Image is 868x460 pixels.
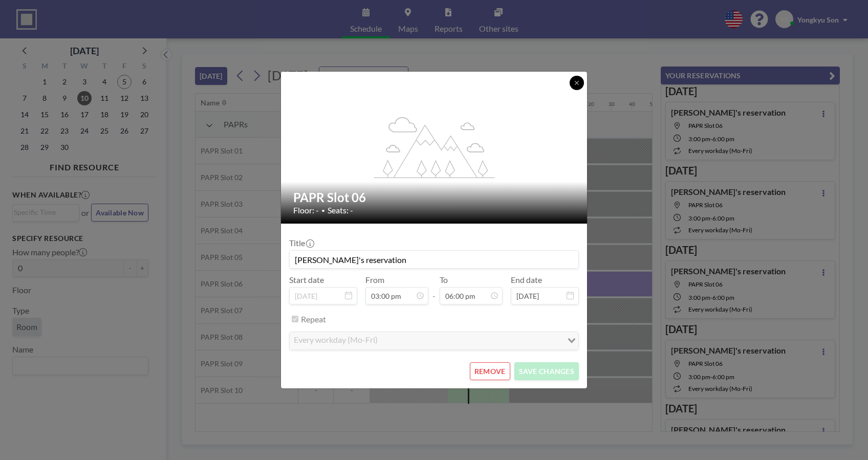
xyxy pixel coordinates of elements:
span: Seats: - [328,205,353,215]
div: Search for option [290,332,578,349]
h2: PAPR Slot 06 [293,190,576,205]
input: (No title) [290,251,578,268]
label: Title [289,238,313,248]
label: To [440,275,448,285]
span: • [321,207,325,214]
button: SAVE CHANGES [514,362,579,380]
label: From [365,275,384,285]
button: REMOVE [470,362,510,380]
label: End date [511,275,542,285]
span: Floor: - [293,205,319,215]
input: Search for option [381,334,561,347]
span: every workday (Mo-Fri) [292,334,380,347]
label: Repeat [301,314,326,324]
span: - [432,278,436,301]
g: flex-grow: 1.2; [374,116,495,178]
label: Start date [289,275,324,285]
